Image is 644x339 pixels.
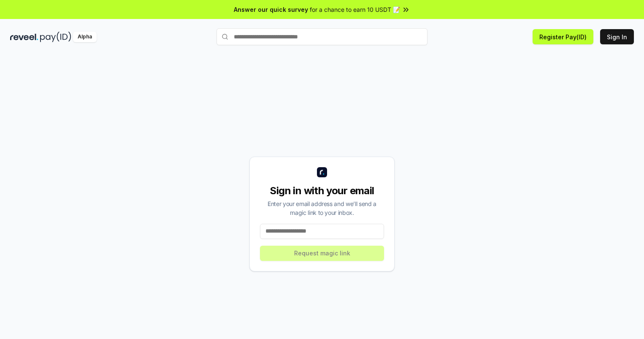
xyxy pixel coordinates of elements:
div: Sign in with your email [260,184,384,198]
img: reveel_dark [10,32,38,42]
div: Enter your email address and we’ll send a magic link to your inbox. [260,199,384,217]
span: Answer our quick survey [234,5,308,14]
img: logo_small [317,167,327,177]
img: pay_id [40,32,71,42]
button: Sign In [600,29,634,44]
span: for a chance to earn 10 USDT 📝 [310,5,400,14]
div: Alpha [73,32,97,42]
button: Register Pay(ID) [533,29,593,44]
